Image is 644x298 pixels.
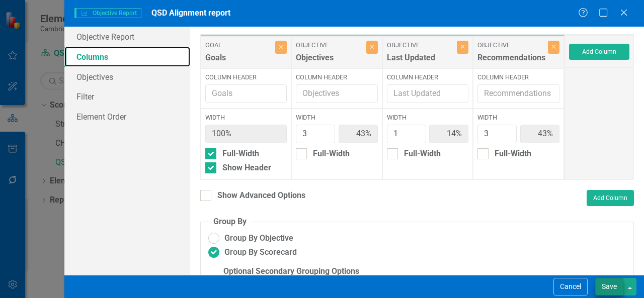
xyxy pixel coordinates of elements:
[387,113,468,122] label: Width
[64,47,190,67] a: Columns
[296,125,335,143] input: Column Width
[477,52,545,69] div: Recommendations
[404,148,441,160] div: Full-Width
[595,278,623,295] button: Save
[296,73,377,82] label: Column Header
[553,278,588,295] button: Cancel
[387,84,468,103] input: Last Updated
[223,266,626,277] label: Optional Secondary Grouping Options
[313,148,350,160] div: Full-Width
[222,162,271,174] div: Show Header
[224,247,297,258] span: Group By Scorecard
[296,52,363,69] div: Objectives
[205,84,287,103] input: Goals
[387,73,468,82] label: Column Header
[64,67,190,87] a: Objectives
[64,86,190,107] a: Filter
[151,8,230,18] span: QSD Alignment report
[208,216,252,228] legend: Group By
[205,113,287,122] label: Width
[587,190,634,206] button: Add Column
[477,125,517,143] input: Column Width
[495,148,531,160] div: Full-Width
[296,84,377,103] input: Objectives
[387,41,454,50] label: Objective
[205,73,287,82] label: Column Header
[217,190,305,202] div: Show Advanced Options
[205,52,273,69] div: Goals
[477,41,545,50] label: Objective
[387,125,426,143] input: Column Width
[477,113,559,122] label: Width
[477,84,559,103] input: Recommendations
[64,107,190,127] a: Element Order
[74,8,141,18] span: Objective Report
[296,41,363,50] label: Objective
[569,44,629,60] button: Add Column
[477,73,559,82] label: Column Header
[296,113,377,122] label: Width
[387,52,454,69] div: Last Updated
[205,41,273,50] label: Goal
[224,233,293,244] span: Group By Objective
[222,148,259,160] div: Full-Width
[64,27,190,47] a: Objective Report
